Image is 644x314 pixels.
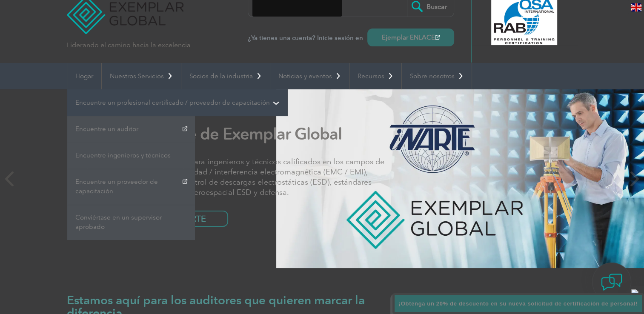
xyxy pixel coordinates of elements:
[80,157,399,197] p: Las certificaciones iNARTE son para ingenieros y técnicos calificados en los campos de telecomuni...
[67,40,191,50] p: Liderando el camino hacia la excelencia
[399,300,638,307] span: ¡Obtenga un 20% de descuento en su nueva solicitud de certificación de personal!
[67,89,287,116] a: Encuentre un profesional certificado / proveedor de capacitación
[631,3,641,11] img: en
[349,63,401,89] a: Recursos
[248,34,363,42] font: ¿Ya tienes una cuenta? Inicie sesión en
[80,124,399,144] h2: iNARTE es parte de Exemplar Global
[402,63,472,89] a: Sobre nosotros
[435,35,440,40] img: open_square.png
[67,168,195,204] a: Encuentre un proveedor de capacitación
[601,271,622,293] img: contact-chat.png
[270,63,349,89] a: Noticias y eventos
[382,34,435,41] font: Ejemplar ENLACE
[67,204,195,240] a: Conviértase en un supervisor aprobado
[102,63,181,89] a: Nuestros Servicios
[67,142,195,168] a: Encuentre ingenieros y técnicos
[181,63,270,89] a: Socios de la industria
[67,63,101,89] a: Hogar
[67,116,195,142] a: Encuentre un auditor
[367,29,454,46] a: Ejemplar ENLACE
